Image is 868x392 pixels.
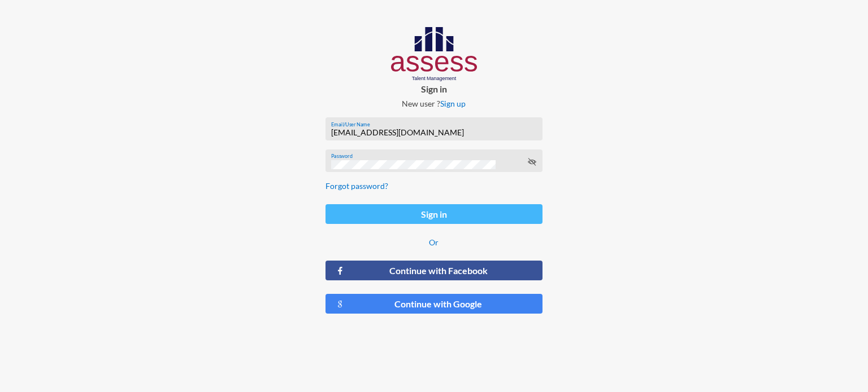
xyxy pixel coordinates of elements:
a: Sign up [440,99,466,108]
p: Or [325,237,542,247]
a: Forgot password? [325,181,388,191]
p: Sign in [316,83,552,94]
button: Continue with Facebook [325,261,542,280]
img: AssessLogoo.svg [391,27,478,81]
p: New user ? [316,99,552,108]
button: Continue with Google [325,294,542,314]
button: Sign in [325,204,542,224]
input: Email/User Name [331,128,536,137]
